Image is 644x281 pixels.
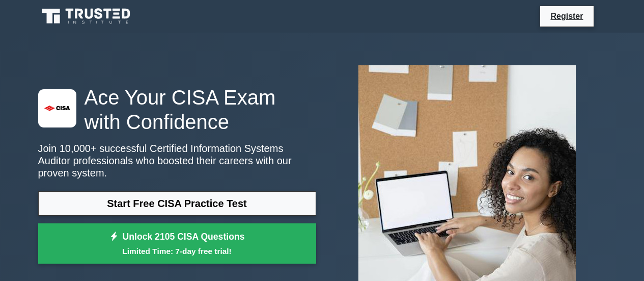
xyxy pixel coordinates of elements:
a: Register [544,10,589,22]
a: Start Free CISA Practice Test [38,191,316,216]
small: Limited Time: 7-day free trial! [51,245,303,257]
p: Join 10,000+ successful Certified Information Systems Auditor professionals who boosted their car... [38,142,316,179]
a: Unlock 2105 CISA QuestionsLimited Time: 7-day free trial! [38,223,316,264]
h1: Ace Your CISA Exam with Confidence [38,85,316,134]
